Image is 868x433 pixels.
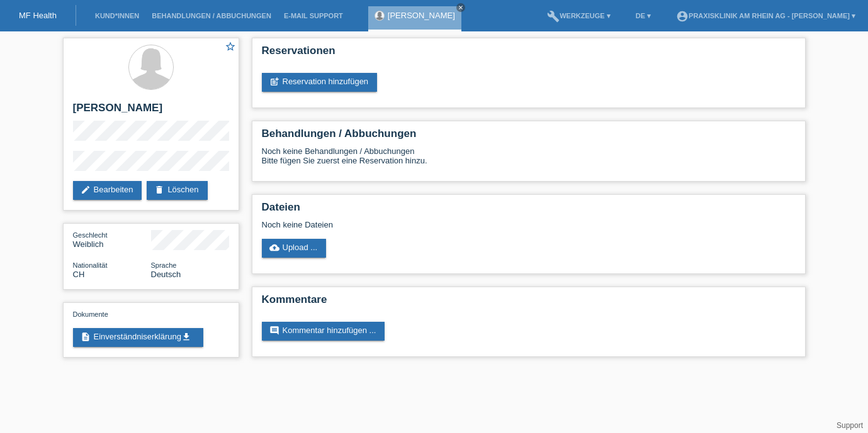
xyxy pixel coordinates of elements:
[81,185,91,195] i: edit
[151,270,181,279] span: Deutsch
[262,220,646,229] div: Noch keine Dateien
[225,41,236,52] i: star_border
[262,293,796,312] h2: Kommentare
[73,181,142,200] a: editBearbeiten
[262,128,796,146] h2: Behandlungen / Abbuchungen
[458,4,464,11] i: close
[262,201,796,220] h2: Dateien
[547,10,560,23] i: build
[262,322,385,341] a: commentKommentar hinzufügen ...
[262,45,796,63] h2: Reservationen
[262,73,378,92] a: post_addReservation hinzufügen
[456,3,465,12] a: close
[145,12,278,19] a: Behandlungen / Abbuchungen
[73,328,203,347] a: descriptionEinverständniserklärungget_app
[154,185,164,195] i: delete
[147,181,207,200] a: deleteLöschen
[73,230,151,249] div: Weiblich
[837,421,863,430] a: Support
[181,332,191,342] i: get_app
[89,12,145,19] a: Kund*innen
[73,261,108,269] span: Nationalität
[73,231,108,239] span: Geschlecht
[81,332,91,342] i: description
[262,239,327,258] a: cloud_uploadUpload ...
[629,12,657,19] a: DE ▾
[278,12,349,19] a: E-Mail Support
[676,10,689,23] i: account_circle
[670,12,862,19] a: account_circlePraxisklinik am Rhein AG - [PERSON_NAME] ▾
[388,11,455,20] a: [PERSON_NAME]
[262,146,796,175] div: Noch keine Behandlungen / Abbuchungen Bitte fügen Sie zuerst eine Reservation hinzu.
[541,12,617,19] a: buildWerkzeuge ▾
[269,77,279,87] i: post_add
[73,310,108,318] span: Dokumente
[19,11,57,20] a: MF Health
[269,243,279,253] i: cloud_upload
[73,270,85,279] span: Schweiz
[73,102,229,121] h2: [PERSON_NAME]
[225,41,236,54] a: star_border
[269,326,279,336] i: comment
[151,261,177,269] span: Sprache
